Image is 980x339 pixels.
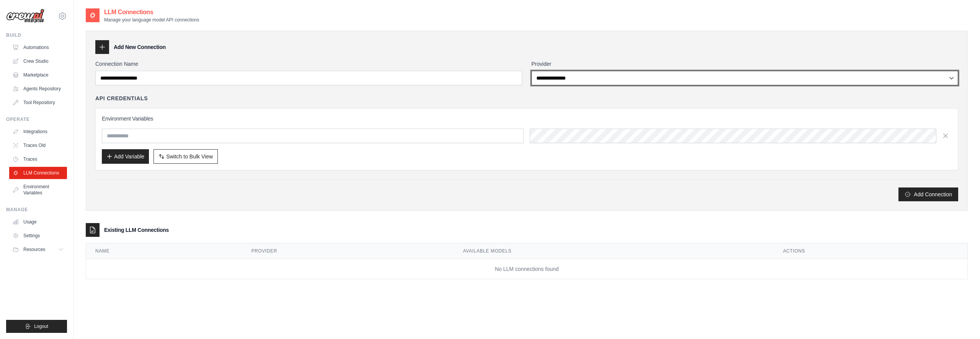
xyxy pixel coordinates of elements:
[86,259,967,279] td: No LLM connections found
[102,115,952,122] h3: Environment Variables
[154,149,218,164] button: Switch to Bulk View
[6,207,67,213] div: Manage
[9,167,67,179] a: LLM Connections
[774,243,967,259] th: Actions
[531,60,958,68] label: Provider
[9,125,67,138] a: Integrations
[6,320,67,333] button: Logout
[6,116,67,122] div: Operate
[242,243,454,259] th: Provider
[104,226,169,234] h3: Existing LLM Connections
[104,8,199,17] h2: LLM Connections
[166,153,213,160] span: Switch to Bulk View
[114,43,166,51] h3: Add New Connection
[9,243,67,256] button: Resources
[9,55,67,67] a: Crew Studio
[898,187,958,201] button: Add Connection
[6,32,67,38] div: Build
[23,246,45,253] span: Resources
[9,41,67,54] a: Automations
[454,243,774,259] th: Available Models
[9,230,67,242] a: Settings
[86,243,242,259] th: Name
[9,216,67,228] a: Usage
[95,60,522,68] label: Connection Name
[9,139,67,152] a: Traces Old
[9,69,67,81] a: Marketplace
[102,149,149,164] button: Add Variable
[9,153,67,165] a: Traces
[104,17,199,23] p: Manage your language model API connections
[34,323,48,329] span: Logout
[9,96,67,109] a: Tool Repository
[95,95,148,102] h4: API Credentials
[9,83,67,95] a: Agents Repository
[9,181,67,199] a: Environment Variables
[6,9,44,23] img: Logo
